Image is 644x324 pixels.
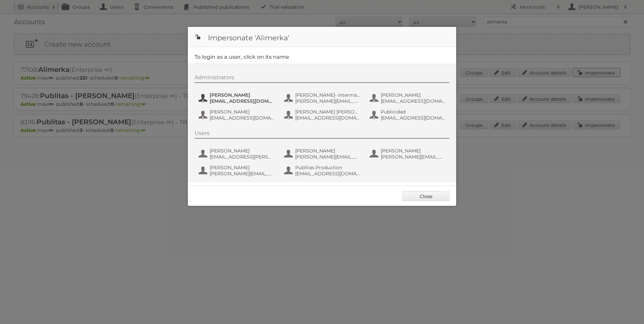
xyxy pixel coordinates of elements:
[295,154,360,160] span: [PERSON_NAME][EMAIL_ADDRESS][PERSON_NAME][DOMAIN_NAME]
[210,165,275,171] span: [PERSON_NAME]
[295,109,360,115] span: [PERSON_NAME] [PERSON_NAME]
[195,74,449,83] div: Administrators
[381,109,446,115] span: Publicidad
[295,92,360,98] span: [PERSON_NAME]- Intermark
[210,92,275,98] span: [PERSON_NAME]
[295,165,360,171] span: Publitas Production
[195,130,449,139] div: Users
[188,27,456,47] h1: Impersonate 'Alimerka'
[295,171,360,177] span: [EMAIL_ADDRESS][DOMAIN_NAME]
[283,147,362,160] button: [PERSON_NAME] [PERSON_NAME][EMAIL_ADDRESS][PERSON_NAME][DOMAIN_NAME]
[283,164,362,177] button: Publitas Production [EMAIL_ADDRESS][DOMAIN_NAME]
[283,108,362,122] button: [PERSON_NAME] [PERSON_NAME] [EMAIL_ADDRESS][DOMAIN_NAME]
[210,171,275,177] span: [PERSON_NAME][EMAIL_ADDRESS][DOMAIN_NAME]
[295,98,360,104] span: [PERSON_NAME][EMAIL_ADDRESS][PERSON_NAME][PERSON_NAME][DOMAIN_NAME]
[369,108,448,122] button: Publicidad [EMAIL_ADDRESS][DOMAIN_NAME]
[381,154,446,160] span: [PERSON_NAME][EMAIL_ADDRESS][DOMAIN_NAME]
[369,147,448,160] button: [PERSON_NAME] [PERSON_NAME][EMAIL_ADDRESS][DOMAIN_NAME]
[381,115,446,121] span: [EMAIL_ADDRESS][DOMAIN_NAME]
[198,164,277,177] button: [PERSON_NAME] [PERSON_NAME][EMAIL_ADDRESS][DOMAIN_NAME]
[198,91,277,105] button: [PERSON_NAME] [EMAIL_ADDRESS][DOMAIN_NAME]
[381,92,446,98] span: [PERSON_NAME]
[198,108,277,122] button: [PERSON_NAME] [EMAIL_ADDRESS][DOMAIN_NAME]
[369,91,448,105] button: [PERSON_NAME] [EMAIL_ADDRESS][DOMAIN_NAME]
[381,148,446,154] span: [PERSON_NAME]
[210,98,275,104] span: [EMAIL_ADDRESS][DOMAIN_NAME]
[381,98,446,104] span: [EMAIL_ADDRESS][DOMAIN_NAME]
[210,154,275,160] span: [EMAIL_ADDRESS][PERSON_NAME][DOMAIN_NAME]
[210,148,275,154] span: [PERSON_NAME]
[210,109,275,115] span: [PERSON_NAME]
[198,147,277,160] button: [PERSON_NAME] [EMAIL_ADDRESS][PERSON_NAME][DOMAIN_NAME]
[295,115,360,121] span: [EMAIL_ADDRESS][DOMAIN_NAME]
[210,115,275,121] span: [EMAIL_ADDRESS][DOMAIN_NAME]
[283,91,362,105] button: [PERSON_NAME]- Intermark [PERSON_NAME][EMAIL_ADDRESS][PERSON_NAME][PERSON_NAME][DOMAIN_NAME]
[295,148,360,154] span: [PERSON_NAME]
[195,54,289,60] legend: To login as a user, click on its name
[402,191,449,201] a: Close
